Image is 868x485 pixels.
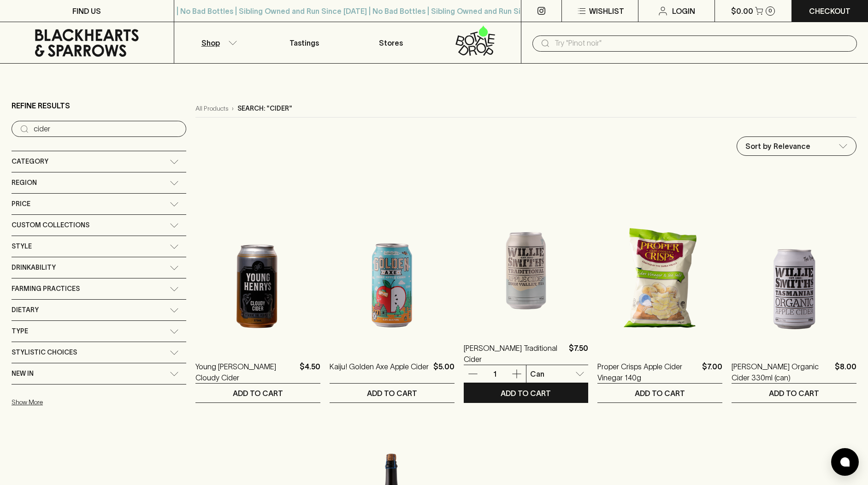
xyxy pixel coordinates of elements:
[530,368,544,379] p: Can
[195,104,228,113] a: All Products
[731,6,753,17] p: $0.00
[809,6,850,17] p: Checkout
[433,361,455,383] p: $5.00
[12,283,80,295] span: Farming Practices
[464,167,589,329] img: Willie Smith's Traditional Cider
[348,22,434,63] a: Stores
[12,215,186,236] div: Custom Collections
[34,122,179,136] input: Try “Pinot noir”
[569,343,588,365] p: $7.50
[12,393,132,412] button: Show More
[12,100,70,111] p: Refine Results
[745,141,810,152] p: Sort by Relevance
[12,325,28,337] span: Type
[12,156,48,167] span: Category
[72,6,101,17] p: FIND US
[589,6,624,17] p: Wishlist
[526,365,589,383] div: Can
[484,369,506,379] p: 1
[12,236,186,257] div: Style
[195,384,320,402] button: ADD TO CART
[835,361,856,383] p: $8.00
[12,198,30,210] span: Price
[379,37,403,48] p: Stores
[464,343,566,365] a: [PERSON_NAME] Traditional Cider
[261,22,348,63] a: Tastings
[732,186,856,347] img: Willie Smiths Organic Cider 330ml (can)
[12,194,186,214] div: Price
[702,361,722,383] p: $7.00
[12,321,186,342] div: Type
[501,388,551,399] p: ADD TO CART
[330,384,455,402] button: ADD TO CART
[12,347,77,358] span: Stylistic Choices
[672,6,695,17] p: Login
[732,361,831,383] a: [PERSON_NAME] Organic Cider 330ml (can)
[555,36,850,51] input: Try "Pinot noir"
[597,384,722,402] button: ADD TO CART
[174,22,261,63] button: Shop
[597,361,698,383] a: Proper Crisps Apple Cider Vinegar 140g
[367,388,417,399] p: ADD TO CART
[330,361,429,383] a: Kaiju! Golden Axe Apple Cider
[330,186,455,347] img: Kaiju! Golden Axe Apple Cider
[289,37,319,48] p: Tastings
[12,342,186,363] div: Stylistic Choices
[769,388,819,399] p: ADD TO CART
[201,37,220,48] p: Shop
[12,363,186,384] div: New In
[12,241,32,252] span: Style
[195,186,320,347] img: Young Henrys Cloudy Cider
[12,278,186,299] div: Farming Practices
[737,137,856,155] div: Sort by Relevance
[12,304,39,316] span: Dietary
[237,104,292,113] p: Search: "cider"
[12,177,37,189] span: Region
[195,361,296,383] a: Young [PERSON_NAME] Cloudy Cider
[12,219,89,231] span: Custom Collections
[12,257,186,278] div: Drinkability
[232,104,234,113] p: ›
[732,384,856,402] button: ADD TO CART
[635,388,685,399] p: ADD TO CART
[12,262,56,273] span: Drinkability
[12,300,186,320] div: Dietary
[300,361,320,383] p: $4.50
[12,368,34,379] span: New In
[464,384,589,402] button: ADD TO CART
[597,186,722,347] img: Proper Crisps Apple Cider Vinegar 140g
[12,172,186,193] div: Region
[840,457,850,467] img: bubble-icon
[233,388,283,399] p: ADD TO CART
[12,151,186,172] div: Category
[768,8,772,13] p: 0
